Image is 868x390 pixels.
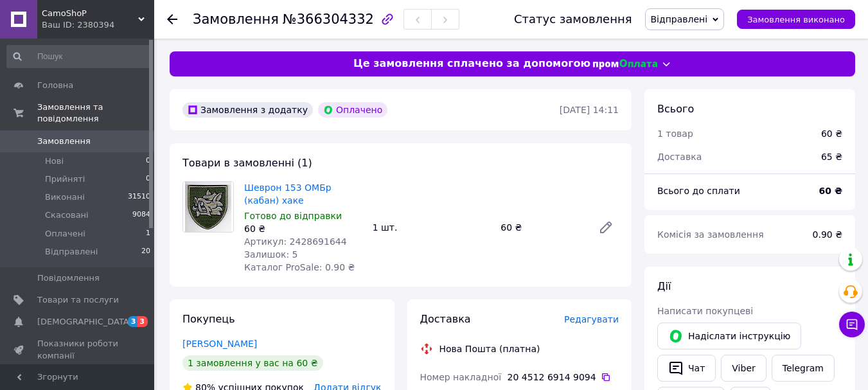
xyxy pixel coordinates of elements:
span: 3 [128,316,138,327]
div: Статус замовлення [514,13,632,26]
div: 65 ₴ [813,143,850,171]
button: Замовлення виконано [737,10,855,29]
div: Ваш ID: 2380394 [42,19,154,31]
div: 1 шт. [368,218,496,236]
div: 60 ₴ [244,222,362,235]
span: Написати покупцеві [657,306,753,316]
span: Дії [657,280,671,292]
span: Це замовлення сплачено за допомогою [353,57,590,71]
div: Оплачено [318,102,387,118]
button: Чат [657,355,716,382]
span: Товари в замовленні (1) [182,157,312,169]
span: Всього до сплати [657,186,740,196]
button: Чат з покупцем [839,312,865,337]
span: Замовлення [37,136,91,147]
span: Повідомлення [37,272,100,284]
div: 60 ₴ [495,218,588,236]
span: 0 [146,173,150,185]
span: 31510 [128,191,150,203]
span: Доставка [420,313,471,325]
span: 0.90 ₴ [813,229,842,240]
time: [DATE] 14:11 [560,105,619,115]
a: Viber [721,355,766,382]
span: Головна [37,80,73,91]
span: Відправлені [45,246,98,258]
a: Шеврон 153 ОМБр (кабан) хаке [244,182,332,206]
span: Залишок: 5 [244,249,298,260]
span: Відправлені [651,14,708,24]
span: 3 [137,316,148,327]
span: Замовлення та повідомлення [37,102,154,125]
span: 1 [146,228,150,240]
span: Показники роботи компанії [37,338,119,361]
span: [DEMOGRAPHIC_DATA] [37,316,132,328]
span: Готово до відправки [244,211,342,221]
span: №366304332 [283,12,374,27]
span: Замовлення [193,12,279,27]
a: Telegram [772,355,835,382]
div: 20 4512 6914 9094 [508,371,619,384]
span: Доставка [657,152,702,162]
div: 1 замовлення у вас на 60 ₴ [182,355,323,371]
div: Нова Пошта (платна) [436,342,544,355]
span: Замовлення виконано [747,15,845,24]
b: 60 ₴ [819,186,842,196]
span: Комісія за замовлення [657,229,764,240]
span: Скасовані [45,209,89,221]
div: Повернутися назад [167,13,177,26]
span: Виконані [45,191,85,203]
span: Оплачені [45,228,85,240]
button: Надіслати інструкцію [657,323,801,350]
div: 60 ₴ [821,127,842,140]
span: Товари та послуги [37,294,119,306]
span: 20 [141,246,150,258]
span: Прийняті [45,173,85,185]
div: Замовлення з додатку [182,102,313,118]
span: Номер накладної [420,372,502,382]
span: 0 [146,155,150,167]
img: Шеврон 153 ОМБр (кабан) хаке [185,182,231,232]
span: Артикул: 2428691644 [244,236,347,247]
span: Покупець [182,313,235,325]
span: 1 товар [657,129,693,139]
a: Редагувати [593,215,619,240]
span: Всього [657,103,694,115]
span: 9084 [132,209,150,221]
a: [PERSON_NAME] [182,339,257,349]
span: Редагувати [564,314,619,324]
input: Пошук [6,45,152,68]
span: Каталог ProSale: 0.90 ₴ [244,262,355,272]
span: Нові [45,155,64,167]
span: CamoShoP [42,8,138,19]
